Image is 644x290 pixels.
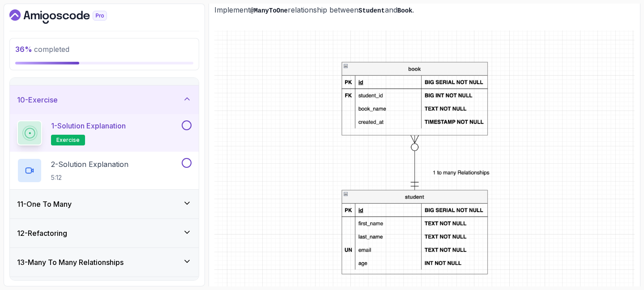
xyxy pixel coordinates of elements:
button: 1-Solution Explanationexercise [17,120,192,145]
p: Implement relationship between and . [214,4,635,17]
button: 10-Exercise [10,85,199,114]
button: 11-One To Many [10,190,199,218]
code: @ManyToOne [250,7,288,14]
p: 1 - Solution Explanation [51,120,126,131]
h3: 11 - One To Many [17,199,72,209]
span: completed [15,45,69,54]
h3: 12 - Refactoring [17,228,67,239]
code: Book [397,7,413,14]
p: 2 - Solution Explanation [51,159,128,170]
a: Dashboard [9,9,128,24]
span: exercise [56,136,80,144]
button: 2-Solution Explanation5:12 [17,158,192,183]
code: Student [358,7,385,14]
h3: 13 - Many To Many Relationships [17,257,124,268]
p: 5:12 [51,173,128,182]
h3: 10 - Exercise [17,94,58,105]
span: 36 % [15,45,32,54]
button: 12-Refactoring [10,219,199,247]
button: 13-Many To Many Relationships [10,248,199,277]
